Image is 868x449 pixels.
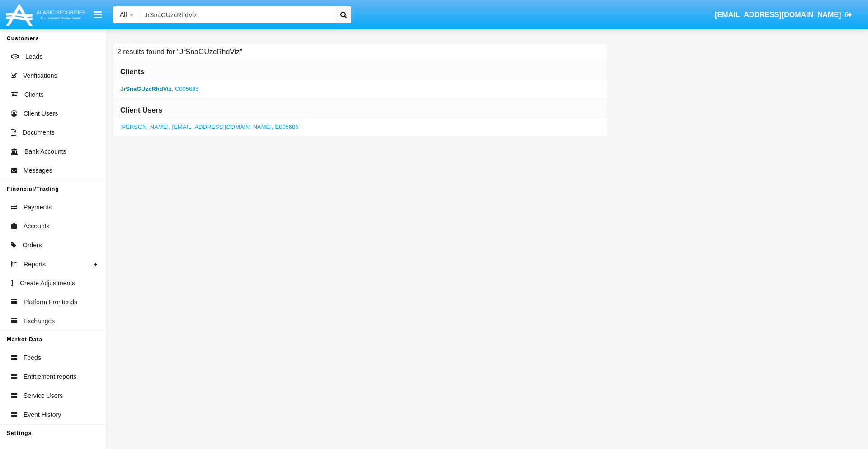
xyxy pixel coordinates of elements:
span: Service Users [24,391,63,401]
span: [EMAIL_ADDRESS][DOMAIN_NAME], [172,123,274,130]
span: Verifications [23,71,57,80]
span: Feeds [24,353,41,363]
a: All [113,10,140,19]
span: Accounts [24,222,50,231]
span: Event History [24,410,61,420]
input: Search [140,6,333,23]
span: Create Adjustments [20,279,75,288]
h6: Clients [120,67,144,77]
a: [EMAIL_ADDRESS][DOMAIN_NAME] [711,2,857,28]
span: All [120,11,127,18]
img: Logo image [5,1,87,28]
span: Reports [24,260,46,269]
span: Entitlement reports [24,372,77,382]
span: Payments [24,203,52,212]
span: E005685 [275,123,299,130]
span: Platform Frontends [24,298,77,307]
b: JrSnaGUzcRhdViz [120,85,171,92]
span: Documents [23,128,55,137]
span: Exchanges [24,317,55,326]
span: Messages [24,166,52,175]
a: , [120,123,299,130]
span: Leads [25,52,42,61]
a: , [120,85,199,92]
h6: Client Users [120,105,162,115]
span: C005685 [175,85,199,92]
span: Clients [24,90,44,99]
span: Client Users [24,109,58,118]
span: [EMAIL_ADDRESS][DOMAIN_NAME] [715,11,841,19]
span: [PERSON_NAME] [120,123,169,130]
span: Orders [23,241,42,250]
h6: 2 results found for "JrSnaGUzcRhdViz" [113,44,246,60]
span: Bank Accounts [24,147,66,156]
